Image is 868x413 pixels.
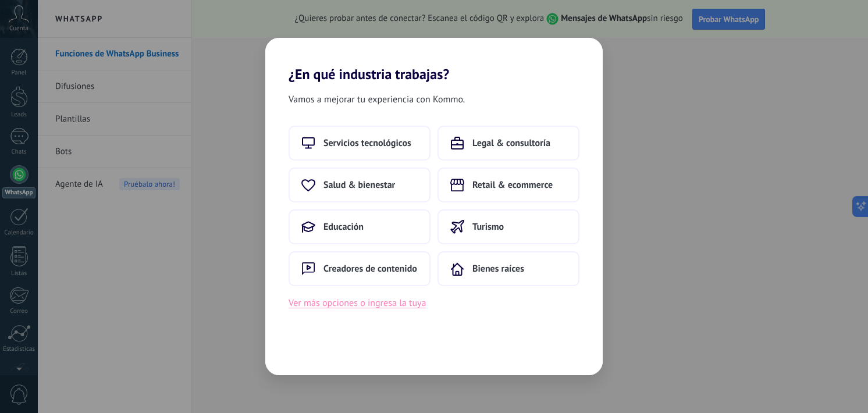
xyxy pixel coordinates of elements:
[472,179,553,191] span: Retail & ecommerce
[437,209,579,244] button: Turismo
[289,168,431,202] button: Salud & bienestar
[472,263,524,275] span: Bienes raíces
[289,209,431,244] button: Educación
[472,137,550,149] span: Legal & consultoría
[323,179,395,191] span: Salud & bienestar
[437,126,579,161] button: Legal & consultoría
[323,137,411,149] span: Servicios tecnológicos
[289,126,431,161] button: Servicios tecnológicos
[323,263,417,275] span: Creadores de contenido
[265,38,603,83] h2: ¿En qué industria trabajas?
[437,251,579,286] button: Bienes raíces
[472,221,504,233] span: Turismo
[289,251,431,286] button: Creadores de contenido
[289,92,465,107] span: Vamos a mejorar tu experiencia con Kommo.
[323,221,364,233] span: Educación
[437,168,579,202] button: Retail & ecommerce
[289,295,426,311] button: Ver más opciones o ingresa la tuya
